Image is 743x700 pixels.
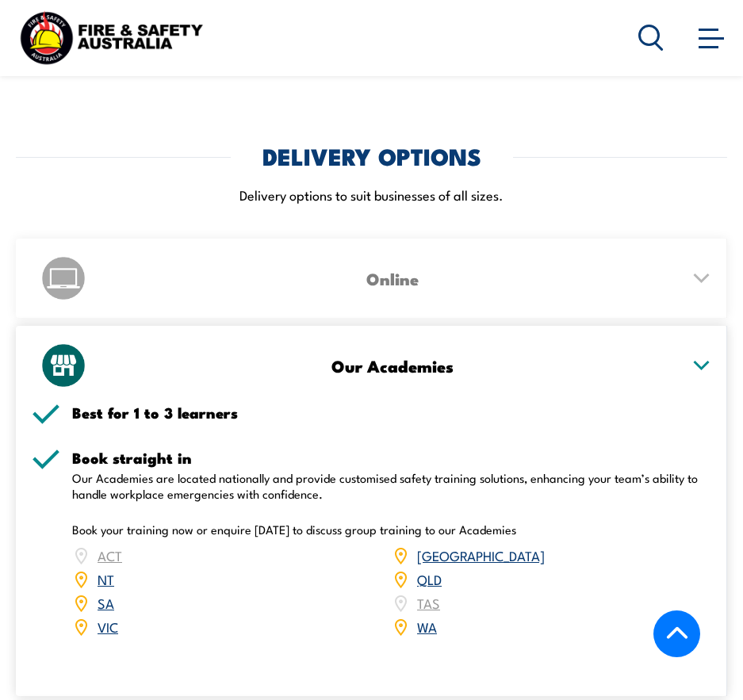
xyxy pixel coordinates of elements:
[98,569,114,588] a: NT
[417,545,545,564] a: [GEOGRAPHIC_DATA]
[98,617,118,636] a: VIC
[16,186,727,204] p: Delivery options to suit businesses of all sizes.
[72,522,711,537] p: Book your training now or enquire [DATE] to discuss group training to our Academies
[72,470,711,502] p: Our Academies are located nationally and provide customised safety training solutions, enhancing ...
[98,593,114,612] a: SA
[72,405,711,420] h5: Best for 1 to 3 learners
[417,617,437,636] a: WA
[72,450,711,465] h5: Book straight in
[105,357,680,375] h3: Our Academies
[262,145,481,166] h2: DELIVERY OPTIONS
[105,270,680,288] h3: Online
[417,569,442,588] a: QLD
